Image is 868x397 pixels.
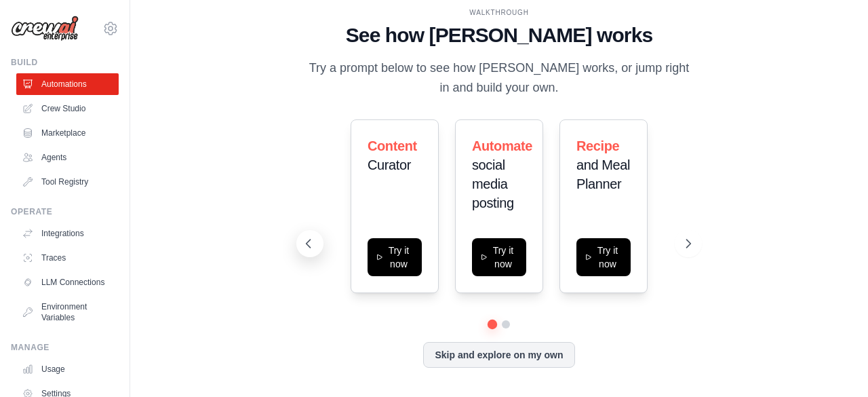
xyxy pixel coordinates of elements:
span: Recipe [576,138,619,153]
a: Integrations [16,223,119,244]
button: Try it now [368,238,422,276]
a: Crew Studio [16,98,119,119]
div: WALKTHROUGH [307,7,691,18]
div: Operate [11,206,119,217]
span: Automate [472,138,532,153]
span: Curator [368,157,411,172]
button: Skip and explore on my own [423,342,574,368]
a: Traces [16,247,119,269]
img: Logo [11,16,79,41]
button: Try it now [472,238,526,276]
a: LLM Connections [16,271,119,293]
div: Manage [11,342,119,353]
span: and Meal Planner [576,157,630,191]
a: Automations [16,73,119,95]
a: Usage [16,358,119,380]
a: Tool Registry [16,171,119,193]
a: Environment Variables [16,296,119,328]
h1: See how [PERSON_NAME] works [307,23,691,48]
p: Try a prompt below to see how [PERSON_NAME] works, or jump right in and build your own. [307,58,691,98]
a: Agents [16,147,119,168]
div: Build [11,57,119,68]
a: Marketplace [16,122,119,144]
button: Try it now [576,238,631,276]
span: Content [368,138,417,153]
span: social media posting [472,157,514,210]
